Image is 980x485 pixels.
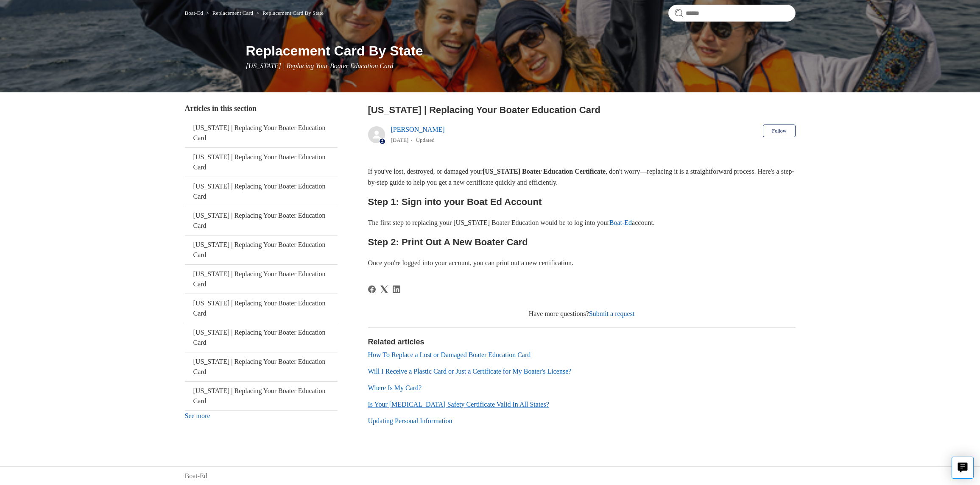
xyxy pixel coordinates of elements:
a: LinkedIn [393,285,400,293]
a: Submit a request [589,310,635,317]
strong: [US_STATE] Boater Education Certificate [483,168,606,175]
svg: Share this page on X Corp [380,285,388,293]
h2: Related articles [368,336,796,348]
li: Replacement Card [204,10,254,16]
a: [US_STATE] | Replacing Your Boater Education Card [185,206,338,235]
a: Boat-Ed [185,10,203,16]
a: [US_STATE] | Replacing Your Boater Education Card [185,236,338,264]
a: [US_STATE] | Replacing Your Boater Education Card [185,352,338,381]
h2: Step 2: Print Out A New Boater Card [368,235,796,249]
li: Boat-Ed [185,10,205,16]
h1: Replacement Card By State [246,41,796,61]
a: [US_STATE] | Replacing Your Boater Education Card [185,177,338,206]
p: Once you're logged into your account, you can print out a new certification. [368,258,796,269]
h2: Michigan | Replacing Your Boater Education Card [368,103,796,117]
a: [PERSON_NAME] [391,126,445,133]
a: [US_STATE] | Replacing Your Boater Education Card [185,294,338,323]
a: Boat-Ed [185,471,207,481]
a: See more [185,412,210,419]
span: Articles in this section [185,104,257,113]
svg: Share this page on Facebook [368,285,376,293]
a: [US_STATE] | Replacing Your Boater Education Card [185,382,338,410]
li: Updated [416,137,435,143]
a: How To Replace a Lost or Damaged Boater Education Card [368,351,531,358]
input: Search [668,5,796,22]
p: The first step to replacing your [US_STATE] Boater Education would be to log into your account. [368,217,796,228]
a: [US_STATE] | Replacing Your Boater Education Card [185,323,338,352]
a: Updating Personal Information [368,417,452,424]
button: Live chat [952,457,974,479]
a: [US_STATE] | Replacing Your Boater Education Card [185,265,338,294]
a: [US_STATE] | Replacing Your Boater Education Card [185,119,338,147]
li: Replacement Card By State [254,10,324,16]
a: Facebook [368,285,376,293]
a: Replacement Card [212,10,253,16]
a: Replacement Card By State [262,10,324,16]
button: Follow Article [763,125,795,137]
div: Have more questions? [368,309,796,319]
a: [US_STATE] | Replacing Your Boater Education Card [185,148,338,177]
a: Is Your [MEDICAL_DATA] Safety Certificate Valid In All States? [368,401,549,408]
a: Will I Receive a Plastic Card or Just a Certificate for My Boater's License? [368,368,572,375]
a: X Corp [380,285,388,293]
time: 05/22/2024, 10:50 [391,137,409,143]
h2: Step 1: Sign into your Boat Ed Account [368,194,796,209]
p: If you've lost, destroyed, or damaged your , don't worry—replacing it is a straightforward proces... [368,166,796,188]
span: [US_STATE] | Replacing Your Boater Education Card [246,62,394,69]
a: Boat-Ed [609,219,632,226]
a: Where Is My Card? [368,384,422,391]
svg: Share this page on LinkedIn [393,285,400,293]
